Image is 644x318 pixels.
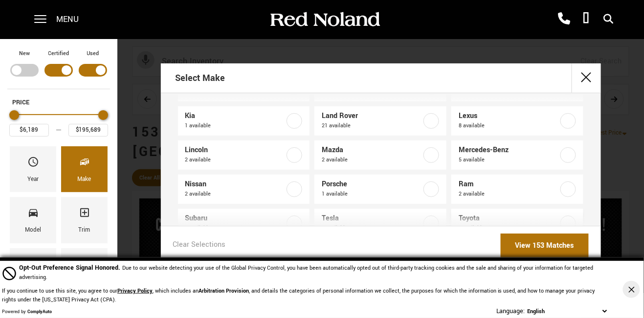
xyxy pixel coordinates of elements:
[27,256,39,276] span: Features
[10,197,56,243] div: ModelModel
[19,49,30,59] label: New
[322,145,422,155] span: Mazda
[2,287,595,303] p: If you continue to use this site, you agree to our , which includes an , and details the categori...
[178,175,310,204] a: Nissan2 available
[185,121,285,131] span: 1 available
[61,248,108,294] div: FueltypeFueltype
[9,124,49,137] input: Minimum
[322,214,422,223] span: Tesla
[12,98,105,107] h5: Price
[79,225,90,236] div: Trim
[459,111,558,121] span: Lexus
[68,124,108,137] input: Maximum
[9,110,19,120] div: Minimum Price
[79,154,90,174] span: Make
[459,223,558,233] span: 6 available
[78,174,91,185] div: Make
[451,209,583,238] a: Toyota6 available
[185,155,285,165] span: 2 available
[459,121,558,131] span: 8 available
[185,111,285,121] span: Kia
[79,204,90,225] span: Trim
[10,248,56,294] div: FeaturesFeatures
[176,64,225,92] h2: Select Make
[501,234,589,258] a: View 153 Matches
[459,189,558,199] span: 2 available
[322,121,422,131] span: 21 available
[61,146,108,192] div: MakeMake
[25,225,41,236] div: Model
[322,111,422,121] span: Land Rover
[314,140,446,170] a: Mazda2 available
[451,140,583,170] a: Mercedes-Benz5 available
[27,174,39,185] div: Year
[459,155,558,165] span: 5 available
[322,189,422,199] span: 1 available
[314,175,446,204] a: Porsche1 available
[572,63,601,93] button: close
[459,145,558,155] span: Mercedes-Benz
[459,214,558,223] span: Toyota
[322,155,422,165] span: 2 available
[199,287,249,295] strong: Arbitration Provision
[178,140,310,170] a: Lincoln2 available
[185,179,285,189] span: Nissan
[19,263,122,272] span: Opt-Out Preference Signal Honored .
[496,308,525,315] div: Language:
[10,146,56,192] div: YearYear
[185,223,285,233] span: 4 available
[7,49,110,89] div: Filter by Vehicle Type
[48,49,69,59] label: Certified
[451,106,583,136] a: Lexus8 available
[314,209,446,238] a: Tesla3 available
[178,106,310,136] a: Kia1 available
[185,189,285,199] span: 2 available
[61,197,108,243] div: TrimTrim
[79,256,90,276] span: Fueltype
[27,204,39,225] span: Model
[27,309,52,315] a: ComplyAuto
[623,281,640,298] button: Close Button
[87,49,99,59] label: Used
[185,214,285,223] span: Subaru
[173,240,226,252] a: Clear Selections
[185,145,285,155] span: Lincoln
[117,287,153,295] a: Privacy Policy
[322,223,422,233] span: 3 available
[19,263,609,282] div: Due to our website detecting your use of the Global Privacy Control, you have been automatically ...
[314,106,446,136] a: Land Rover21 available
[322,179,422,189] span: Porsche
[9,107,108,137] div: Price
[27,154,39,174] span: Year
[451,175,583,204] a: Ram2 available
[178,209,310,238] a: Subaru4 available
[2,309,52,315] div: Powered by
[525,307,609,316] select: Language Select
[459,179,558,189] span: Ram
[98,110,108,120] div: Maximum Price
[268,11,381,28] img: Red Noland Auto Group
